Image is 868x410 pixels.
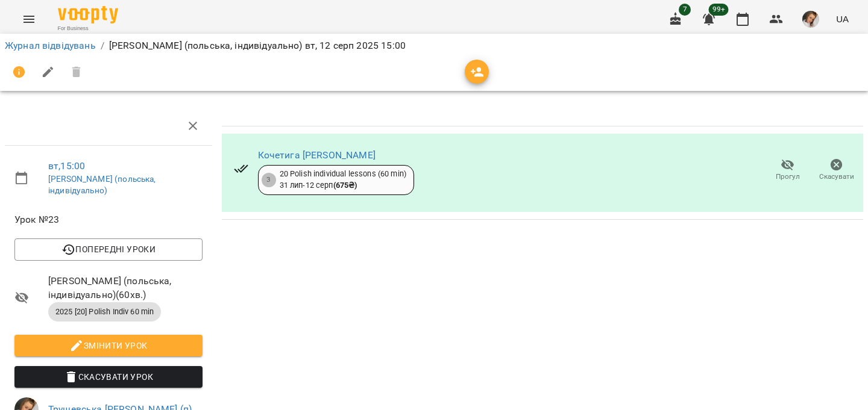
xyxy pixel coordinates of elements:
a: Журнал відвідувань [5,40,96,51]
span: Урок №23 [14,213,203,227]
span: [PERSON_NAME] (польська, індивідуально) ( 60 хв. ) [48,274,203,302]
img: Voopty Logo [58,6,118,23]
button: Прогул [763,154,812,187]
span: Змінити урок [24,338,193,353]
button: Скасувати Урок [14,366,203,388]
img: ca64c4ce98033927e4211a22b84d869f.JPG [802,11,819,28]
button: Попередні уроки [14,238,203,260]
span: Скасувати [819,172,854,182]
button: Змінити урок [14,335,203,356]
button: UA [831,8,854,30]
a: [PERSON_NAME] (польська, індивідуально) [48,174,156,196]
li: / [101,39,104,53]
span: 2025 [20] Polish Indiv 60 min [48,306,161,317]
div: 20 Polish individual lessons (60 min) 31 лип - 12 серп [280,169,406,191]
a: вт , 15:00 [48,160,85,172]
span: For Business [58,25,118,33]
p: [PERSON_NAME] (польська, індивідуально) вт, 12 серп 2025 15:00 [109,39,406,53]
span: 7 [679,4,691,16]
span: Попередні уроки [24,242,193,256]
a: Кочетига [PERSON_NAME] [258,149,376,161]
span: Прогул [776,172,800,182]
span: Скасувати Урок [24,370,193,384]
b: ( 675 ₴ ) [333,181,357,190]
div: 3 [262,173,276,187]
button: Menu [14,5,43,34]
span: UA [836,13,849,25]
button: Скасувати [812,154,861,187]
span: 99+ [709,4,729,16]
nav: breadcrumb [5,39,863,53]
